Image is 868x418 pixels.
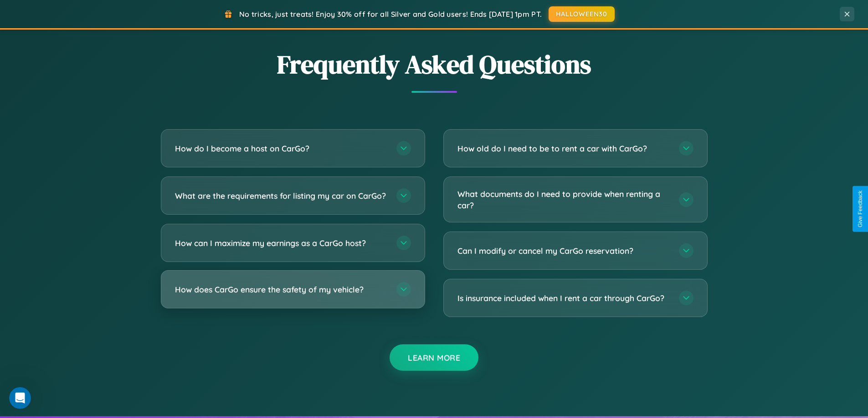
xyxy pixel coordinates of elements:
h3: Is insurance included when I rent a car through CarGo? [457,292,670,304]
h3: What documents do I need to provide when renting a car? [457,188,670,211]
h2: Frequently Asked Questions [161,47,708,82]
span: No tricks, just treats! Enjoy 30% off for all Silver and Gold users! Ends [DATE] 1pm PT. [239,10,542,19]
button: Learn More [390,344,478,371]
h3: How does CarGo ensure the safety of my vehicle? [175,284,387,295]
h3: How can I maximize my earnings as a CarGo host? [175,237,387,249]
h3: Can I modify or cancel my CarGo reservation? [457,245,670,257]
h3: How old do I need to be to rent a car with CarGo? [457,143,670,154]
button: HALLOWEEN30 [549,6,615,22]
h3: What are the requirements for listing my car on CarGo? [175,190,387,201]
h3: How do I become a host on CarGo? [175,143,387,154]
div: Give Feedback [857,191,863,227]
iframe: Intercom live chat [9,387,31,409]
